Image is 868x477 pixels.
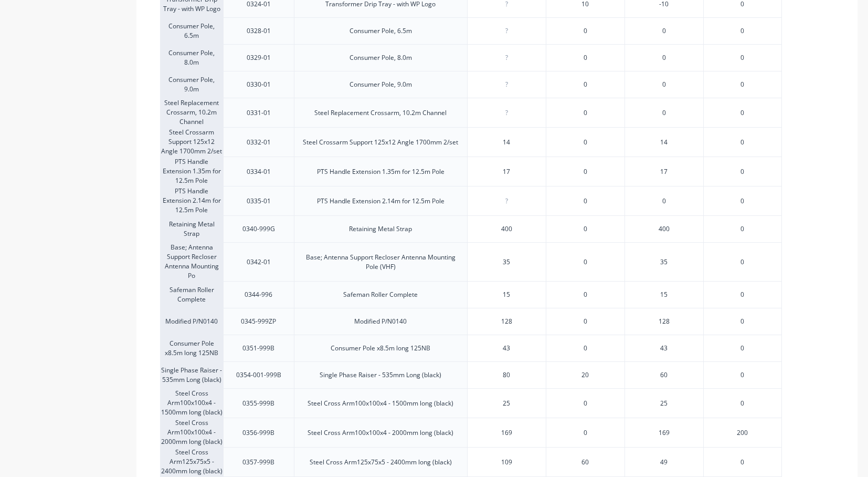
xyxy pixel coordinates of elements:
div: 0335-01 [247,196,271,206]
span: 0 [740,290,744,299]
div: 0329-01 [247,53,271,63]
div: Steel Cross Arm100x100x4 - 1500mm long (black) [160,388,223,418]
div: 17 [624,157,703,186]
div: 0340-999G [242,224,275,234]
div: Consumer Pole, 6.5m [350,26,412,36]
div: 0 [624,98,703,127]
div: Steel Cross Arm100x100x4 - 2000mm long (black) [308,428,453,438]
div: Base; Antenna Support Recloser Antenna Mounting Po [160,242,223,281]
div: Steel Replacement Crossarm, 10.2m Channel [160,98,223,127]
div: 0342-01 [247,257,271,267]
div: 15 [468,282,546,308]
span: 0 [584,290,587,299]
div: 35 [468,249,546,275]
div: 25 [468,390,546,417]
span: 0 [740,370,744,380]
div: 0331-01 [247,108,271,118]
div: Retaining Metal Strap [349,224,412,234]
span: 0 [584,344,587,353]
div: ? [468,18,546,44]
div: 35 [624,242,703,281]
div: Modified P/N0140 [160,308,223,335]
div: Modified P/N0140 [354,317,407,326]
div: PTS Handle Extension 1.35m for 12.5m Pole [317,167,444,177]
div: 0355-999B [242,399,274,408]
div: 400 [624,215,703,242]
div: 14 [624,127,703,157]
div: Steel Replacement Crossarm, 10.2m Channel [314,108,447,118]
span: 0 [740,108,744,118]
span: 0 [740,80,744,89]
span: 20 [581,370,589,380]
span: 0 [584,257,587,267]
div: 0345-999ZP [241,317,276,326]
span: 0 [584,399,587,408]
div: 0344-996 [245,290,272,299]
span: 0 [584,108,587,118]
span: 0 [740,138,744,147]
div: 15 [624,281,703,308]
div: Steel Crossarm Support 125x12 Angle 1700mm 2/set [160,127,223,157]
div: Single Phase Raiser - 535mm Long (black) [320,370,441,380]
div: Single Phase Raiser - 535mm Long (black) [160,361,223,388]
span: 0 [584,317,587,326]
div: PTS Handle Extension 2.14m for 12.5m Pole [317,196,444,206]
div: 14 [468,129,546,155]
span: 0 [740,317,744,326]
div: 109 [468,449,546,475]
span: 0 [584,138,587,147]
div: 0 [624,17,703,44]
span: 0 [740,344,744,353]
div: 0 [624,44,703,71]
div: 80 [468,362,546,388]
div: ? [468,188,546,214]
div: 0 [624,71,703,98]
div: 169 [468,420,546,446]
div: Consumer Pole, 6.5m [160,17,223,44]
div: Steel Cross Arm100x100x4 - 1500mm long (black) [308,399,453,408]
span: 0 [584,224,587,234]
div: 128 [624,308,703,335]
div: 17 [468,159,546,185]
div: ? [468,100,546,126]
div: Steel Crossarm Support 125x12 Angle 1700mm 2/set [303,138,458,147]
div: 0 [624,186,703,215]
div: 0330-01 [247,80,271,89]
span: 0 [584,80,587,89]
div: Consumer Pole x8.5m long 125NB [160,335,223,361]
span: 0 [584,53,587,63]
span: 0 [740,399,744,408]
div: 0332-01 [247,138,271,147]
div: 0354-001-999B [236,370,281,380]
div: Consumer Pole x8.5m long 125NB [331,344,430,353]
div: ? [468,45,546,71]
div: 0328-01 [247,26,271,36]
span: 60 [581,458,589,467]
span: 0 [740,458,744,467]
span: 0 [740,196,744,206]
div: 0334-01 [247,167,271,177]
div: 128 [468,308,546,335]
span: 0 [740,26,744,36]
div: 60 [624,361,703,388]
div: 0356-999B [242,428,274,438]
div: ? [468,71,546,98]
div: PTS Handle Extension 2.14m for 12.5m Pole [160,186,223,215]
div: 0357-999B [242,458,274,467]
div: Consumer Pole, 8.0m [350,53,412,63]
div: Consumer Pole, 9.0m [350,80,412,89]
div: PTS Handle Extension 1.35m for 12.5m Pole [160,157,223,186]
span: 0 [740,224,744,234]
div: 43 [468,335,546,361]
div: Retaining Metal Strap [160,215,223,242]
div: Safeman Roller Complete [160,281,223,308]
span: 0 [584,196,587,206]
div: Steel Cross Arm125x75x5 - 2400mm long (black) [310,458,452,467]
div: 169 [624,418,703,447]
div: Safeman Roller Complete [343,290,418,299]
div: Steel Cross Arm125x75x5 - 2400mm long (black) [160,447,223,476]
div: Steel Cross Arm100x100x4 - 2000mm long (black) [160,418,223,447]
span: 0 [584,428,587,438]
div: 43 [624,335,703,361]
div: Consumer Pole, 9.0m [160,71,223,98]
